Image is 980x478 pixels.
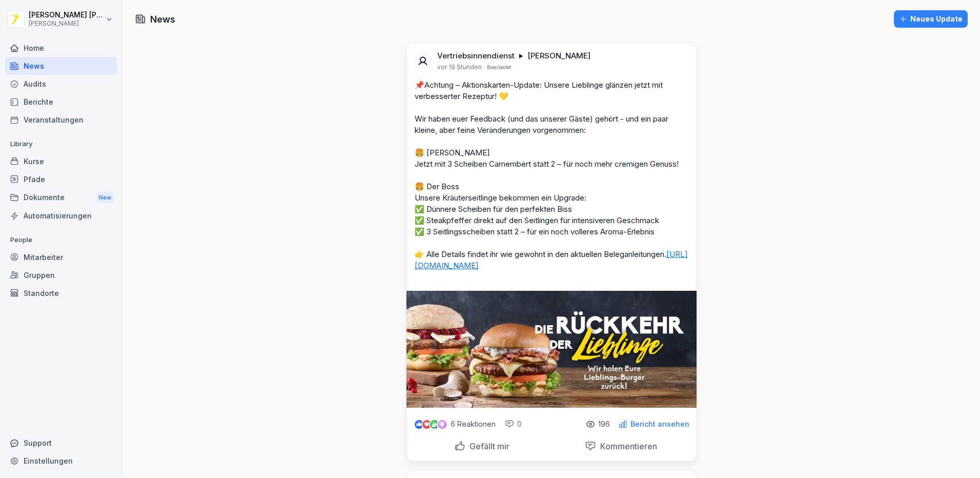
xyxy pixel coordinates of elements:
p: Bericht ansehen [630,420,689,428]
a: Standorte [5,284,117,302]
button: Neues Update [894,10,968,28]
a: Mitarbeiter [5,248,117,266]
img: inspiring [438,420,446,429]
a: Home [5,39,117,57]
p: [PERSON_NAME] [527,51,590,61]
p: [PERSON_NAME] [29,20,104,27]
a: Automatisierungen [5,207,117,225]
p: Bearbeitet [487,63,511,71]
div: Neues Update [899,13,963,25]
a: Kurse [5,152,117,170]
p: Kommentieren [596,441,657,451]
p: 196 [598,420,610,428]
a: Berichte [5,93,117,111]
p: Vertriebsinnendienst [437,51,515,61]
p: 6 Reaktionen [451,420,496,428]
a: Audits [5,75,117,93]
p: People [5,232,117,248]
img: fxx1ghab6weq4yb5h6qiqwie.png [406,291,697,408]
p: Gefällt mir [465,441,509,451]
a: Gruppen [5,266,117,284]
div: Support [5,434,117,452]
p: 📌Achtung – Aktionskarten-Update: Unsere Lieblinge glänzen jetzt mit verbesserter Rezeptur! 💛 Wir ... [415,79,688,283]
div: New [96,192,114,204]
img: celebrate [430,420,439,429]
a: Einstellungen [5,452,117,470]
p: vor 19 Stunden [437,63,482,71]
p: [PERSON_NAME] [PERSON_NAME] [29,11,104,19]
a: Pfade [5,170,117,188]
a: DokumenteNew [5,188,117,207]
img: like [415,420,423,428]
div: 0 [505,419,522,429]
div: Dokumente [5,188,117,207]
img: love [423,421,431,428]
a: News [5,57,117,75]
p: Library [5,136,117,152]
h1: News [150,12,175,26]
a: Veranstaltungen [5,111,117,129]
